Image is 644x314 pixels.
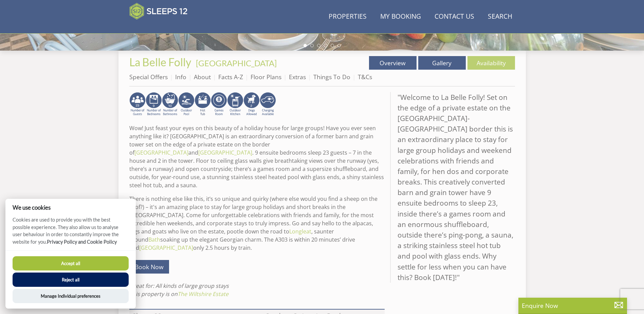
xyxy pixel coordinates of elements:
[13,289,129,303] button: Manage Individual preferences
[134,149,188,156] a: [GEOGRAPHIC_DATA]
[129,92,146,117] img: AD_4nXcdiPDbTM9iBtoSaufHCZpVWdNoRKlbrqfWQ39bDO47UvVXIurneJaR1znJMdIF0Qv1XP9OBeCxzHDBEx_0rInPPst7D...
[129,73,168,81] a: Special Offers
[198,149,252,156] a: [GEOGRAPHIC_DATA]
[175,73,186,81] a: Info
[390,92,515,283] blockquote: "Welcome to La Belle Folly! Set on the edge of a private estate on the [GEOGRAPHIC_DATA]-[GEOGRAP...
[13,256,129,271] button: Accept all
[522,301,624,310] p: Enquire Now
[146,92,162,117] img: AD_4nXcmF__k-5zp5Jjf1Xgy93PxIFW_54iK3UbvTDdAxGTthUH_rYTVFWTocLpwB7xMUDgkVxVN_Pq-33gFEpwmSbDEFNckz...
[313,73,350,81] a: Things To Do
[289,73,306,81] a: Extras
[218,73,243,81] a: Facts A-Z
[194,73,211,81] a: About
[369,56,417,70] a: Overview
[5,204,136,211] h2: We use cookies
[162,92,178,117] img: AD_4nXeOm-j9UaHUWZ4s55Wbhge5WmPpcncICTPsqygEhcSSDweV5Mo7M0xN21ivmue_WR0atn52j15J02IOKeV5uSSGG-ozj...
[129,195,385,252] p: There is nothing else like this, it’s so unique and quirky (where else would you find a sheep on ...
[211,92,227,117] img: AD_4nXcoFBI6INDT88C_tiAUpfN4SMwWJgtb-onFW1B4iqPPzpfb4VEYW94aGGSdGWkWNszSn4Vs8hatk6Ms8k0fUZ5v_vCD2...
[326,9,369,24] a: Properties
[260,92,276,117] img: AD_4nXdO1RKl9wRFt8tn_A036RkZ7rYtZ2pMNrZSZ6MRXJ4V7tdw172wfZLbYWU-IBITdZFC66A1f0kZd4By1qXzLudYZstJ9...
[129,282,229,298] em: Great for: All kinds of large group stays This property is on
[129,55,191,69] span: La Belle Folly
[5,216,136,250] p: Cookies are used to provide you with the best possible experience. They also allow us to analyse ...
[126,24,197,30] iframe: Customer reviews powered by Trustpilot
[227,92,243,117] img: AD_4nXd93ZUG2yphEi11FkZEBhol8A9ttuqfqndjbW88dsYIOZnloKTRlrlnXvHrSZcHa4U-eYeL_j_71goRaJEV4E5j1vgrU...
[129,55,193,69] a: La Belle Folly
[432,9,477,24] a: Contact Us
[378,9,424,24] a: My Booking
[129,124,385,189] p: Wow! Just feast your eyes on this beauty of a holiday house for large groups! Have you ever seen ...
[139,244,193,251] a: [GEOGRAPHIC_DATA]
[47,239,117,245] a: Privacy Policy and Cookie Policy
[418,56,466,70] a: Gallery
[358,73,372,81] a: T&Cs
[196,58,277,68] a: [GEOGRAPHIC_DATA]
[467,56,515,70] a: Availability
[178,92,195,117] img: AD_4nXeVRi7za0g68GUdLO6kGbHp_xYvTB4fkTcO4X4Pf4uUpqKFVj9tA58gc4mesYJBj96BDomPmbvHPMlwFAZSOrtcADOUs...
[195,92,211,117] img: AD_4nXd4naMIsiW7JnTB1-IeH4BLydjdpCl24F6AJTsTxjCLHUIaVoU7PBT4IT4IrKoFUSwsX_S1fr07r8juAAXZZ0dv98rkM...
[193,58,277,68] span: -
[289,228,311,235] a: Longleat
[13,273,129,287] button: Reject all
[129,3,188,20] img: Sleeps 12
[129,260,169,273] a: Book Now
[485,9,515,24] a: Search
[251,73,281,81] a: Floor Plans
[178,290,228,298] a: The Wiltshire Estate
[148,236,160,243] a: Bath
[243,92,260,117] img: AD_4nXd-A4LRDy3aRK0073FHb2OIVuNTjI_s779PtSBH7VD-SkRrAu6ItXqisA8u3zXz9iKTXWlx-Zo1atNQ74B8HyjRpMA6J...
